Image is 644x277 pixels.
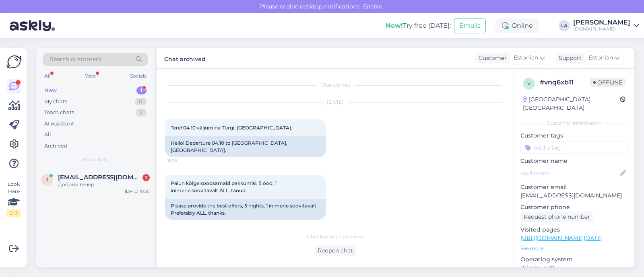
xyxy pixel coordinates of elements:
div: 0 [135,98,147,106]
input: Add a tag [520,142,628,154]
p: See more ... [520,245,628,252]
div: Support [555,54,582,62]
span: Chat has been archived [307,233,364,240]
button: Emails [454,18,486,33]
div: Reopen chat [314,245,356,256]
div: LA [559,20,570,31]
div: Try free [DATE]: [386,21,451,31]
div: Socials [128,71,148,81]
div: Online [495,18,539,33]
div: # vnq6xb11 [540,78,590,87]
span: Search customers [50,55,101,64]
span: Estonian [514,53,538,62]
div: [GEOGRAPHIC_DATA], [GEOGRAPHIC_DATA] [523,95,620,112]
div: New [44,86,57,94]
div: 1 [136,86,147,94]
span: Estonian [588,53,613,62]
div: [DATE] [165,98,506,106]
div: Customer [475,54,507,62]
div: Request phone number [520,211,593,222]
span: Palun köige soodsamaid pakkumisi, 5 ööd, 1 inimene.soovitavalt ALL, tänud. [171,180,278,193]
div: All [43,71,52,81]
p: Customer email [520,183,628,191]
span: jekaterinamatvejeva54@gmail.com [58,174,142,181]
div: 1 [142,174,150,181]
span: Enable [361,3,384,10]
input: Add name [521,169,619,178]
div: AI Assistant [44,120,74,128]
div: Team chats [44,109,74,117]
span: 18:28 [167,220,198,226]
div: Web [83,71,97,81]
div: Please provide the best offers, 5 nights, 1 inimene.soovitavalt Preferably ALL, thanks. [165,199,326,220]
div: My chats [44,98,67,106]
a: [URL][DOMAIN_NAME][DATE] [520,234,603,242]
div: Look Here [6,181,21,217]
div: Customer information [520,119,628,127]
p: Customer name [520,157,628,165]
div: 2 / 3 [6,209,21,217]
div: Добрый вечер [58,181,150,188]
div: [DOMAIN_NAME] [573,26,630,32]
b: New! [386,22,403,29]
div: Chat started [165,82,506,89]
p: Customer phone [520,203,628,211]
p: Visited pages [520,226,628,234]
div: All [44,131,51,139]
a: [PERSON_NAME][DOMAIN_NAME] [573,19,639,32]
span: v [527,80,530,86]
span: j [46,176,48,183]
div: [PERSON_NAME] [573,19,630,26]
div: Hello! Departure 04.10 to [GEOGRAPHIC_DATA], [GEOGRAPHIC_DATA]. [165,136,326,157]
p: Customer tags [520,131,628,140]
span: Tere! 04.10 väljumine Türgi, [GEOGRAPHIC_DATA]. [171,125,292,131]
p: Windows 10 [520,264,628,272]
label: Chat archived [164,53,206,64]
span: New chats [83,156,108,163]
img: Askly Logo [6,54,22,70]
div: 2 [136,109,147,117]
span: Offline [590,78,625,87]
div: [DATE] 19:50 [125,188,150,194]
p: [EMAIL_ADDRESS][DOMAIN_NAME] [520,191,628,200]
span: 18:26 [167,158,198,164]
div: Archived [44,142,68,150]
p: Operating system [520,255,628,264]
